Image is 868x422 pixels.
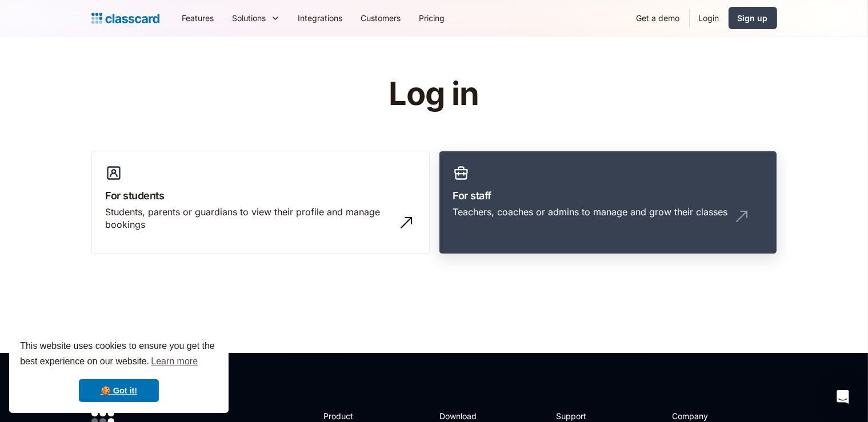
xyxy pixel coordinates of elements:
div: Solutions [223,5,289,31]
h2: Download [439,410,486,422]
h2: Support [556,410,602,422]
h2: Product [323,410,385,422]
a: Get a demo [627,5,689,31]
div: Open Intercom Messenger [829,383,857,411]
div: Students, parents or guardians to view their profile and manage bookings [106,206,393,231]
h2: Company [672,410,748,422]
a: Sign up [729,7,777,29]
a: Features [173,5,223,31]
div: Teachers, coaches or admins to manage and grow their classes [453,206,728,218]
a: For staffTeachers, coaches or admins to manage and grow their classes [439,151,777,255]
a: Customers [352,5,410,31]
a: Login [690,5,729,31]
a: dismiss cookie message [79,379,159,402]
div: Sign up [738,12,768,24]
h3: For staff [453,188,763,203]
a: learn more about cookies [149,353,199,370]
a: For studentsStudents, parents or guardians to view their profile and manage bookings [91,151,430,255]
div: Solutions [233,12,266,24]
a: Integrations [289,5,352,31]
span: This website uses cookies to ensure you get the best experience on our website. [20,339,218,370]
a: Pricing [410,5,454,31]
div: cookieconsent [9,328,229,413]
h3: For students [106,188,415,203]
h1: Log in [253,77,615,112]
a: home [91,10,159,26]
